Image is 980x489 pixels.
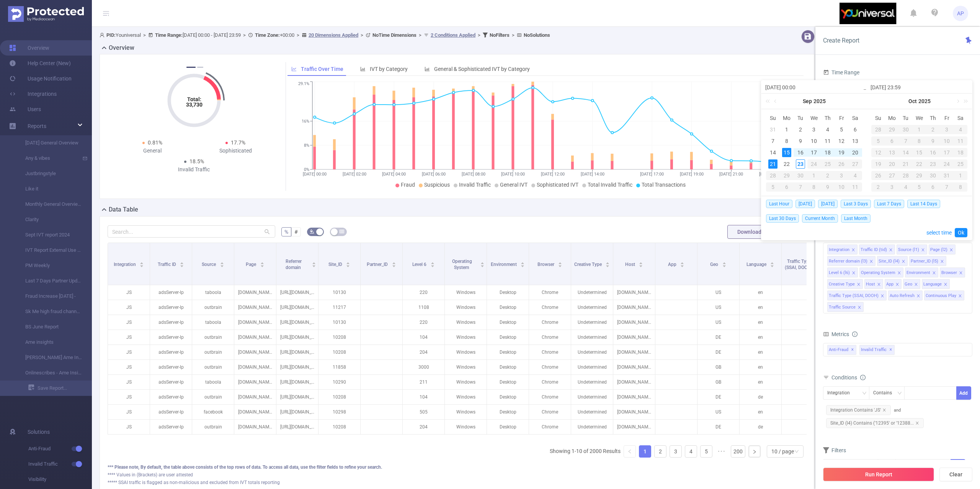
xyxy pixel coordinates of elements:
[954,135,967,147] td: October 11, 2025
[926,170,940,181] td: October 30, 2025
[859,244,895,254] li: Traffic ID (tid)
[940,112,954,124] th: Fri
[871,147,885,158] td: October 12, 2025
[715,445,728,458] span: •••
[15,166,83,181] a: Justbringstyle
[958,294,962,299] i: icon: close
[829,268,850,278] div: Level 6 (l6)
[773,94,779,109] a: Previous month (PageUp)
[880,294,884,299] i: icon: close
[15,243,83,258] a: IVT Report External Use Last 7 days UTC+1
[926,112,940,124] th: Thu
[886,279,893,289] div: App
[913,112,926,124] th: Wed
[15,319,83,335] a: BS June Report
[885,135,899,147] td: October 6, 2025
[954,94,961,109] a: Next month (PageDown)
[15,197,83,212] a: Monthly General Overview JS Yahoo
[15,365,83,381] a: Onlinescribes - Ame Insights
[959,271,963,276] i: icon: close
[851,125,860,134] div: 6
[897,391,902,396] i: icon: down
[639,445,651,458] li: 1
[197,67,203,68] button: 2
[8,6,84,22] img: Protected Media
[827,290,887,300] li: Traffic Type (SSAI, DOOH)
[9,40,49,56] a: Overview
[929,244,955,254] li: Page (l2)
[827,256,875,266] li: Referrer domain (l3)
[873,387,897,399] div: Contains
[905,279,912,289] div: Geo
[431,32,475,38] u: 2 Conditions Applied
[766,170,780,181] td: September 28, 2025
[918,94,931,109] a: 2025
[821,124,835,135] td: September 4, 2025
[802,94,813,109] a: Sep
[310,229,314,234] i: icon: bg-colors
[827,267,858,277] li: Level 6 (l6)
[835,135,848,147] td: September 12, 2025
[807,158,821,170] td: September 24, 2025
[889,248,893,253] i: icon: close
[835,115,848,121] span: Fr
[823,136,832,146] div: 11
[848,135,862,147] td: September 13, 2025
[766,158,780,170] td: September 21, 2025
[857,282,861,287] i: icon: close
[796,136,805,146] div: 9
[851,345,854,354] span: ✕
[809,125,818,134] div: 3
[955,228,967,237] a: Ok
[871,135,885,147] td: October 5, 2025
[913,115,926,121] span: We
[869,259,873,264] i: icon: close
[926,147,940,158] td: October 16, 2025
[782,159,791,169] div: 22
[848,147,862,158] td: September 20, 2025
[827,302,864,312] li: Traffic Source
[28,381,92,396] a: Save Report...
[766,112,780,124] th: Sun
[897,244,927,254] li: Source (l1)
[748,445,761,458] li: Next Page
[794,115,807,121] span: Tu
[848,124,862,135] td: September 6, 2025
[731,446,745,457] a: 200
[899,147,913,158] td: October 14, 2025
[28,441,92,456] span: Anti-Fraud
[794,181,807,193] td: October 7, 2025
[926,225,952,240] a: select time
[813,94,826,109] a: 2025
[780,124,794,135] td: September 1, 2025
[794,170,807,181] td: September 30, 2025
[926,115,940,121] span: Th
[871,83,968,92] input: End date
[923,279,942,289] div: Language
[794,158,807,170] td: September 23, 2025
[837,136,846,146] div: 12
[897,271,901,276] i: icon: close
[15,273,83,289] a: Last 7 Days Partner Update
[848,170,862,181] td: October 4, 2025
[106,32,116,38] b: PID:
[941,268,957,278] div: Browser
[940,181,954,193] td: November 7, 2025
[848,181,862,193] td: October 11, 2025
[879,256,900,266] div: Site_ID (l4)
[765,83,863,92] input: Start date
[885,158,899,170] td: October 20, 2025
[871,115,885,121] span: Su
[913,135,926,147] td: October 8, 2025
[796,125,805,134] div: 2
[807,170,821,181] td: October 1, 2025
[655,446,666,457] a: 2
[908,94,918,109] a: Oct
[358,32,366,38] span: >
[914,282,918,287] i: icon: close
[28,472,92,487] span: Visibility
[916,294,920,299] i: icon: close
[796,159,805,169] div: 23
[890,291,915,301] div: Auto Refresh
[809,136,818,146] div: 10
